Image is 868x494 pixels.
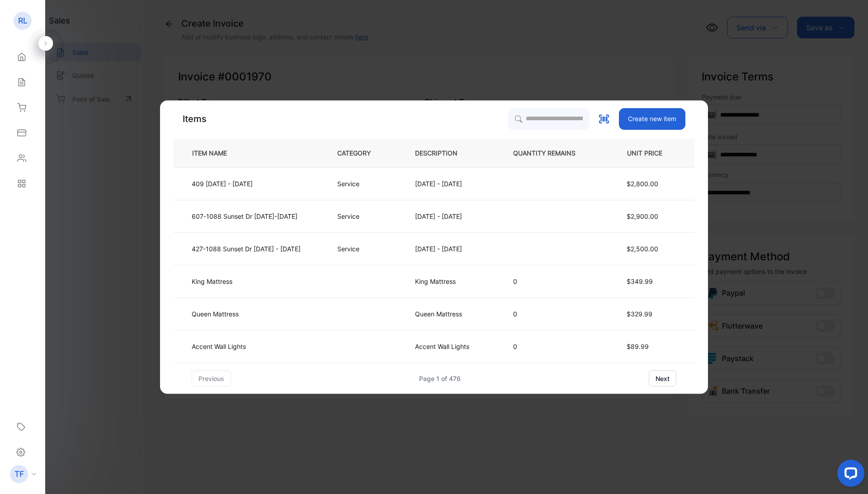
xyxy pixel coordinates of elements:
p: King Mattress [192,277,238,286]
span: $2,900.00 [627,212,658,220]
p: QUANTITY REMAINS [513,148,590,158]
p: Accent Wall Lights [415,342,469,351]
button: next [649,370,676,386]
p: 427-1088 Sunset Dr [DATE] - [DATE] [192,244,301,254]
p: TF [14,468,24,480]
span: $2,500.00 [627,245,658,253]
p: Items [183,112,207,126]
span: $349.99 [627,278,653,285]
p: [DATE] - [DATE] [415,179,462,188]
p: CATEGORY [337,148,385,158]
p: Accent Wall Lights [192,342,246,351]
p: [DATE] - [DATE] [415,212,462,221]
p: 607-1088 Sunset Dr [DATE]-[DATE] [192,212,297,221]
p: Queen Mattress [415,309,462,319]
iframe: LiveChat chat widget [830,456,868,494]
p: 0 [513,277,590,286]
div: Page 1 of 476 [419,374,461,383]
p: DESCRIPTION [415,148,472,158]
button: previous [192,370,231,386]
p: Service [337,179,359,188]
p: ITEM NAME [189,148,241,158]
p: 0 [513,342,590,351]
span: $89.99 [627,343,649,350]
p: Service [337,244,359,254]
p: 0 [513,309,590,319]
p: RL [18,15,28,27]
p: Service [337,212,359,221]
button: Create new item [619,108,685,130]
p: 409 [DATE] - [DATE] [192,179,253,188]
span: $329.99 [627,310,652,318]
p: [DATE] - [DATE] [415,244,462,254]
p: UNIT PRICE [620,148,679,158]
p: Queen Mattress [192,309,239,319]
p: King Mattress [415,277,456,286]
span: $2,800.00 [627,180,658,188]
